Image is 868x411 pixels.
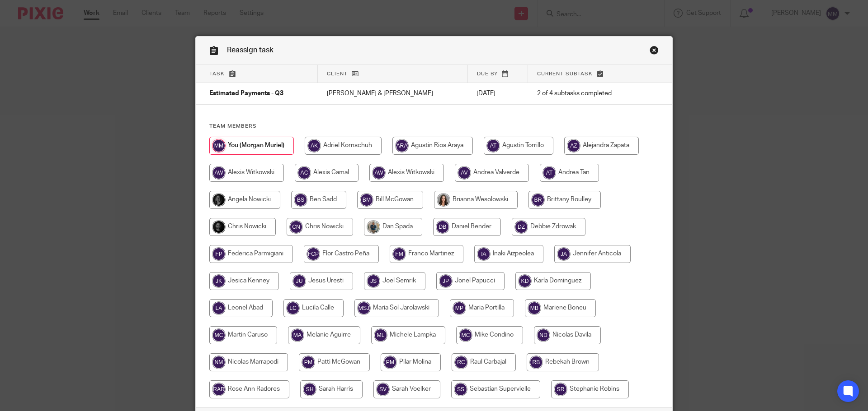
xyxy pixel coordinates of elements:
span: Task [209,71,225,76]
a: Close this dialog window [650,46,659,58]
span: Estimated Payments - Q3 [209,91,283,97]
h4: Team members [209,123,659,130]
span: Current subtask [537,71,593,76]
td: 2 of 4 subtasks completed [528,83,640,105]
span: Due by [477,71,498,76]
span: Client [327,71,348,76]
p: [DATE] [476,89,519,98]
p: [PERSON_NAME] & [PERSON_NAME] [327,89,458,98]
span: Reassign task [227,46,274,54]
